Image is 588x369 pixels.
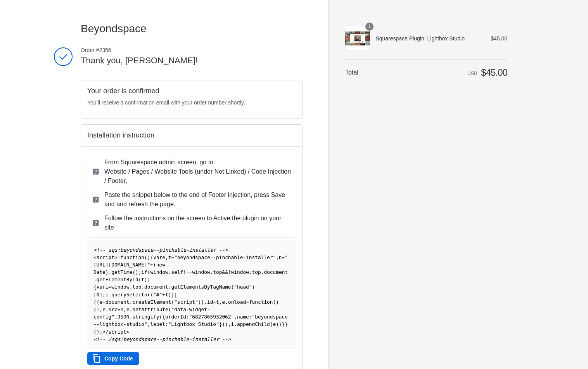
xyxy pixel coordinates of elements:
span: t [168,254,171,260]
span: <!-- /sqs:beyondspace--pinchable-installer --> [93,336,231,342]
span: ( [171,299,174,305]
span: , [147,321,150,327]
h2: Your order is confirmed [87,87,296,96]
span: "script" [174,299,198,305]
span: ( [144,254,147,260]
span: > [114,254,118,260]
span: "head" [234,284,252,290]
p: From Squarespace admin screen, go to Website / Pages / Website Tools (under Not Linked) / Code In... [104,158,291,186]
span: ) [276,299,279,305]
span: ] [99,292,102,298]
span: ( [132,269,135,275]
span: e [99,299,102,305]
span: JSON [118,314,130,320]
p: You’ll receive a confirmation email with your order number shortly. [87,99,296,107]
span: onload [228,299,246,305]
span: . [225,299,228,305]
span: . [105,306,109,312]
span: ) [225,321,228,327]
span: querySelector [111,292,150,298]
span: ) [105,269,109,275]
span: ( [159,314,163,320]
span: t [141,277,144,282]
span: "beyondspace--pinchable-installer" [174,254,276,260]
span: ( [168,306,171,312]
span: { [162,314,165,320]
span: . [261,269,264,275]
span: Order #2356 [81,47,303,54]
span: ) [147,277,150,282]
span: . [141,284,144,290]
span: ) [279,321,282,327]
button: Copy Code [87,352,139,365]
span: ( [97,299,100,305]
span: t [216,299,219,305]
span: n [120,306,123,312]
span: !== [183,269,192,275]
span: function [120,254,144,260]
span: = [171,254,174,260]
span: ( [147,269,150,275]
h2: Thank you, [PERSON_NAME]! [81,55,303,66]
span: . [204,299,207,305]
span: ) [276,321,279,327]
span: Total [345,69,358,76]
span: , [99,306,102,312]
span: . [109,269,112,275]
p: Follow the instructions on the screen to Active the plugin on your site [104,214,291,232]
span: ; [102,292,105,298]
h2: Installation instruction [87,131,296,140]
span: window [111,284,129,290]
span: label [150,321,165,327]
span: var [153,254,162,260]
span: "Lightbox Studio" [168,321,219,327]
span: i [105,284,109,290]
span: Date [93,269,105,275]
span: document [264,269,288,275]
span: . [249,269,252,275]
span: : [249,314,252,320]
span: ( [270,321,273,327]
span: . [109,292,112,298]
span: var [97,284,105,290]
span: ! [118,254,121,260]
span: top [252,269,261,275]
span: , [123,306,126,312]
span: ; [99,329,102,335]
span: if [141,269,147,275]
span: = [246,299,249,305]
span: ( [273,299,276,305]
span: && [222,269,228,275]
span: script [97,254,114,260]
span: ( [93,329,97,335]
span: Squarespace Plugin: Lightbox Studio [375,35,480,42]
span: } [219,321,222,327]
span: . [210,269,213,275]
span: orderId [165,314,186,320]
span: ) [144,277,147,282]
span: t [165,292,168,298]
span: 1 [365,23,374,31]
span: [ [93,292,97,298]
span: document [144,284,168,290]
span: . [130,299,133,305]
span: = [118,306,121,312]
span: + [150,262,153,268]
span: ) [201,299,204,305]
span: . [93,277,97,282]
span: . [129,314,132,320]
span: $45.00 [481,67,507,78]
span: { [93,284,97,290]
span: e [162,254,165,260]
span: . [130,284,133,290]
span: getElementById [97,277,138,282]
span: , [114,314,118,320]
span: > [126,329,130,335]
span: <!-- sqs:beyondspace--pinchable-installer --> [93,247,228,253]
span: = [213,299,216,305]
span: = [282,254,285,260]
span: id [207,299,213,305]
span: { [150,254,153,260]
span: + [162,292,165,298]
span: window [231,269,249,275]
